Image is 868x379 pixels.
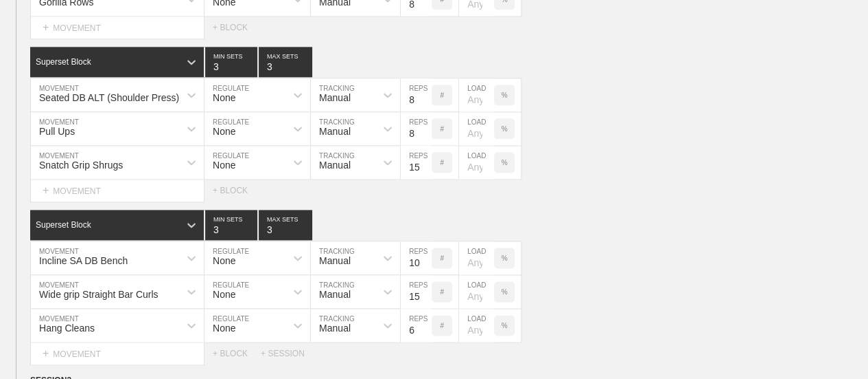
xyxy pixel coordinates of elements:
input: Any [459,146,494,179]
div: MOVEMENT [30,180,204,202]
div: Manual [319,126,351,137]
input: Any [459,112,494,145]
div: MOVEMENT [30,17,204,39]
input: Any [459,309,494,342]
div: + SESSION [261,349,316,358]
input: Any [459,78,494,111]
p: % [502,288,508,296]
div: + BLOCK [213,349,261,358]
div: None [213,160,235,171]
div: Seated DB ALT (Shoulder Press) [39,92,179,103]
div: Manual [319,323,351,334]
p: % [502,125,508,133]
p: # [440,288,444,296]
p: % [502,322,508,329]
input: None [259,47,312,77]
p: # [440,159,444,166]
div: Snatch Grip Shrugs [39,160,123,171]
div: None [213,126,235,137]
div: Manual [319,289,351,300]
div: Manual [319,255,351,266]
div: Manual [319,160,351,171]
input: None [259,210,312,240]
div: None [213,255,235,266]
p: # [440,125,444,133]
p: # [440,91,444,99]
span: + [43,21,49,33]
p: # [440,322,444,329]
div: None [213,92,235,103]
p: % [502,159,508,166]
div: Manual [319,92,351,103]
span: + [43,184,49,196]
div: Superset Block [36,220,91,230]
span: + [43,347,49,359]
div: + BLOCK [213,186,261,195]
iframe: Chat Widget [799,313,868,379]
div: + BLOCK [213,23,261,32]
p: # [440,255,444,262]
div: Hang Cleans [39,323,95,334]
p: % [502,255,508,262]
div: Incline SA DB Bench [39,255,128,266]
input: Any [459,241,494,274]
div: Superset Block [36,57,91,67]
div: Pull Ups [39,126,75,137]
div: None [213,323,235,334]
div: MOVEMENT [30,343,204,365]
input: Any [459,275,494,308]
p: % [502,91,508,99]
div: None [213,289,235,300]
div: Wide grip Straight Bar Curls [39,289,159,300]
